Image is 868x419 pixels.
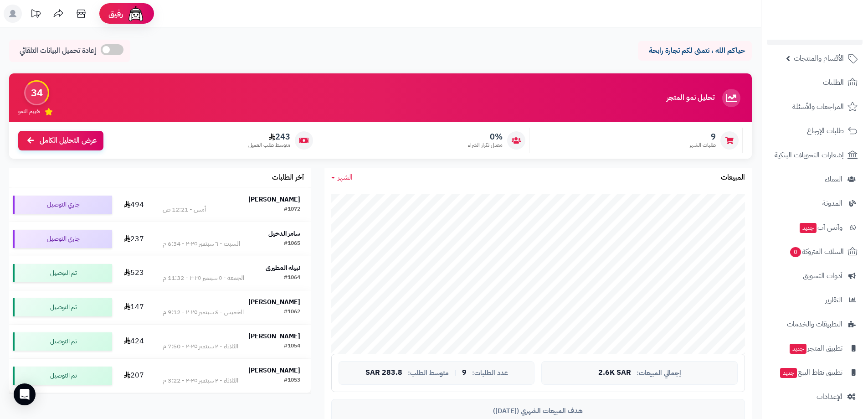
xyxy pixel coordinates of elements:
[163,342,238,351] div: الثلاثاء - ٢ سبتمبر ٢٠٢٥ - 7:50 م
[284,205,300,214] div: #1072
[248,366,300,375] strong: [PERSON_NAME]
[767,289,863,311] a: التقارير
[116,359,152,393] td: 207
[767,386,863,408] a: الإعدادات
[779,366,842,379] span: تطبيق نقاط البيع
[823,76,844,89] span: الطلبات
[462,369,467,377] span: 9
[20,46,96,56] span: إعادة تحميل البيانات التلقائي
[13,230,112,248] div: جاري التوصيل
[284,239,300,248] div: #1065
[163,376,238,385] div: الثلاثاء - ٢ سبتمبر ٢٠٢٥ - 3:22 م
[13,367,112,385] div: تم التوصيل
[817,390,842,403] span: الإعدادات
[775,149,844,161] span: إشعارات التحويلات البنكية
[825,294,842,306] span: التقارير
[248,331,300,341] strong: [PERSON_NAME]
[790,344,806,354] span: جديد
[472,369,508,377] span: عدد الطلبات:
[667,94,714,102] h3: تحليل نمو المتجر
[800,223,817,233] span: جديد
[163,205,206,214] div: أمس - 12:21 ص
[767,192,863,214] a: المدونة
[116,325,152,358] td: 424
[789,245,844,258] span: السلات المتروكة
[645,46,745,56] p: حياكم الله ، نتمنى لكم تجارة رابحة
[266,263,300,273] strong: نبيلة المطيري
[284,342,300,351] div: #1054
[116,256,152,290] td: 523
[248,297,300,307] strong: [PERSON_NAME]
[248,132,290,142] span: 243
[799,221,842,234] span: وآتس آب
[272,174,304,182] h3: آخر الطلبات
[284,274,300,283] div: #1064
[18,131,103,150] a: عرض التحليل الكامل
[116,222,152,256] td: 237
[13,332,112,351] div: تم التوصيل
[163,308,244,317] div: الخميس - ٤ سبتمبر ٢٠٢٥ - 9:12 م
[454,369,457,376] span: |
[13,298,112,316] div: تم التوصيل
[331,172,353,183] a: الشهر
[780,368,797,378] span: جديد
[127,5,145,23] img: ai-face.png
[767,217,863,238] a: وآتس آبجديد
[767,241,863,263] a: السلات المتروكة0
[767,265,863,287] a: أدوات التسويق
[365,369,402,377] span: 283.8 SAR
[40,135,97,146] span: عرض التحليل الكامل
[721,174,745,182] h3: المبيعات
[468,141,503,149] span: معدل تكرار الشراء
[116,290,152,324] td: 147
[116,188,152,222] td: 494
[284,308,300,317] div: #1062
[468,132,503,142] span: 0%
[767,337,863,359] a: تطبيق المتجرجديد
[163,239,240,248] div: السبت - ٦ سبتمبر ٢٠٢٥ - 6:34 م
[248,195,300,204] strong: [PERSON_NAME]
[767,168,863,190] a: العملاء
[689,141,716,149] span: طلبات الشهر
[806,7,859,26] img: logo-2.png
[339,406,738,416] div: هدف المبيعات الشهري ([DATE])
[13,196,112,214] div: جاري التوصيل
[268,229,300,238] strong: سامر الدخيل
[825,173,842,186] span: العملاء
[108,8,123,19] span: رفيق
[338,172,353,183] span: الشهر
[767,72,863,93] a: الطلبات
[807,124,844,137] span: طلبات الإرجاع
[792,100,844,113] span: المراجعات والأسئلة
[767,144,863,166] a: إشعارات التحويلات البنكية
[163,274,244,283] div: الجمعة - ٥ سبتمبر ٢٠٢٥ - 11:32 م
[18,108,40,115] span: تقييم النمو
[822,197,842,210] span: المدونة
[803,269,842,282] span: أدوات التسويق
[789,342,842,355] span: تطبيق المتجر
[767,96,863,118] a: المراجعات والأسئلة
[767,362,863,383] a: تطبيق نقاط البيعجديد
[13,264,112,282] div: تم التوصيل
[794,52,844,65] span: الأقسام والمنتجات
[787,318,842,331] span: التطبيقات والخدمات
[790,247,801,258] span: 0
[637,369,681,377] span: إجمالي المبيعات:
[598,369,631,377] span: 2.6K SAR
[408,369,449,377] span: متوسط الطلب:
[767,120,863,142] a: طلبات الإرجاع
[248,141,290,149] span: متوسط طلب العميل
[689,132,716,142] span: 9
[767,313,863,335] a: التطبيقات والخدمات
[284,376,300,385] div: #1053
[24,5,47,25] a: تحديثات المنصة
[14,383,36,405] div: Open Intercom Messenger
